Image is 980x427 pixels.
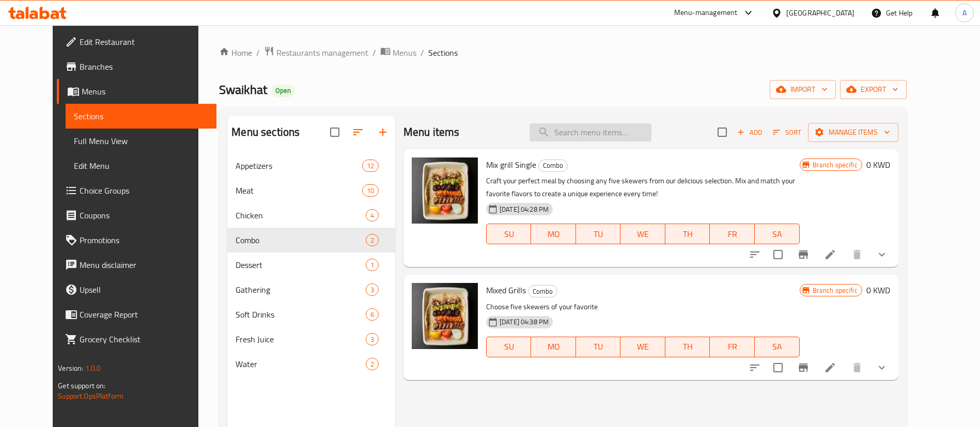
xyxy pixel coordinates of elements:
[236,234,365,246] span: Combo
[876,248,888,261] svg: Show Choices
[486,301,800,313] p: Choose five skewers of your favorite
[531,224,576,244] button: MO
[714,227,751,242] span: FR
[271,85,295,97] div: Open
[366,234,379,246] div: items
[714,339,751,354] span: FR
[58,389,123,403] a: Support.OpsPlatform
[816,126,890,139] span: Manage items
[366,310,378,320] span: 6
[80,60,208,73] span: Branches
[58,361,83,375] span: Version:
[362,184,379,197] div: items
[625,227,661,242] span: WE
[57,228,216,252] a: Promotions
[256,46,260,59] li: /
[236,333,365,345] span: Fresh Juice
[620,224,665,244] button: WE
[580,227,617,242] span: TU
[528,286,557,297] span: Combo
[620,337,665,357] button: WE
[491,339,527,354] span: SU
[236,184,362,197] div: Meat
[486,282,526,298] span: Mixed Grills
[74,110,208,122] span: Sections
[236,160,362,172] span: Appetizers
[57,178,216,203] a: Choice Groups
[848,83,898,96] span: export
[808,123,898,142] button: Manage items
[366,359,378,369] span: 2
[428,46,458,59] span: Sections
[66,153,216,178] a: Edit Menu
[711,121,733,143] span: Select section
[80,283,208,296] span: Upsell
[231,124,300,140] h2: Menu sections
[57,277,216,302] a: Upsell
[755,337,800,357] button: SA
[58,379,105,392] span: Get support on:
[962,7,967,19] span: A
[219,78,267,101] span: Swaikhat
[219,46,906,59] nav: breadcrumb
[625,339,661,354] span: WE
[486,157,536,172] span: Mix grill Single
[535,227,572,242] span: MO
[80,36,208,48] span: Edit Restaurant
[227,203,395,228] div: Chicken4
[670,227,706,242] span: TH
[372,46,376,59] li: /
[808,160,862,170] span: Branch specific
[57,327,216,352] a: Grocery Checklist
[670,339,706,354] span: TH
[412,283,478,349] img: Mixed Grills
[227,277,395,302] div: Gathering3
[227,178,395,203] div: Meat10
[74,160,208,172] span: Edit Menu
[742,242,767,267] button: sort-choices
[733,124,766,140] button: Add
[840,80,907,99] button: export
[535,339,572,354] span: MO
[767,244,789,265] span: Select to update
[742,355,767,380] button: sort-choices
[733,124,766,140] span: Add item
[236,358,365,370] span: Water
[770,124,804,140] button: Sort
[82,85,208,98] span: Menus
[770,80,836,99] button: import
[710,224,755,244] button: FR
[766,124,808,140] span: Sort items
[869,355,894,380] button: show more
[264,46,368,59] a: Restaurants management
[219,46,252,59] a: Home
[403,124,460,140] h2: Menu items
[366,335,378,344] span: 3
[324,121,346,143] span: Select all sections
[346,120,370,145] span: Sort sections
[366,308,379,321] div: items
[845,242,869,267] button: delete
[227,153,395,178] div: Appetizers12
[236,209,365,222] span: Chicken
[412,157,478,224] img: Mix grill Single
[366,235,378,245] span: 2
[236,283,365,296] div: Gathering
[759,339,796,354] span: SA
[665,337,710,357] button: TH
[276,46,368,59] span: Restaurants management
[66,104,216,129] a: Sections
[759,227,796,242] span: SA
[85,361,101,375] span: 1.0.0
[366,358,379,370] div: items
[495,204,553,214] span: [DATE] 04:28 PM
[57,79,216,104] a: Menus
[271,86,295,95] span: Open
[531,337,576,357] button: MO
[57,302,216,327] a: Coverage Report
[486,224,531,244] button: SU
[366,283,379,296] div: items
[57,29,216,54] a: Edit Restaurant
